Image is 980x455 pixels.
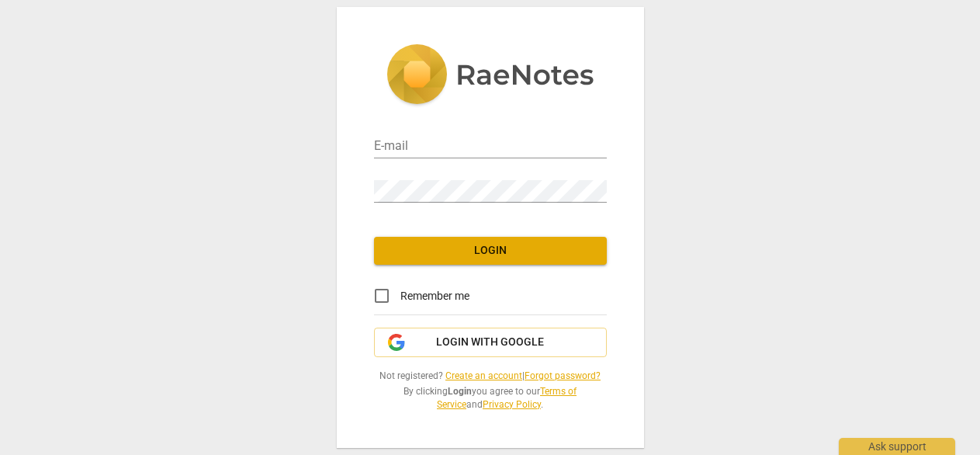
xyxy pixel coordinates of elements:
img: 5ac2273c67554f335776073100b6d88f.svg [386,44,594,108]
a: Terms of Service [437,386,577,410]
span: Login [386,243,594,259]
a: Create an account [445,370,522,381]
a: Forgot password? [525,370,601,381]
span: Remember me [400,288,469,304]
div: Ask support [839,438,955,455]
button: Login with Google [374,328,607,357]
span: Login with Google [436,335,544,350]
span: By clicking you agree to our and . [374,385,607,411]
span: Not registered? | [374,370,607,383]
b: Login [448,386,472,397]
button: Login [374,237,607,265]
a: Privacy Policy [483,399,541,410]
